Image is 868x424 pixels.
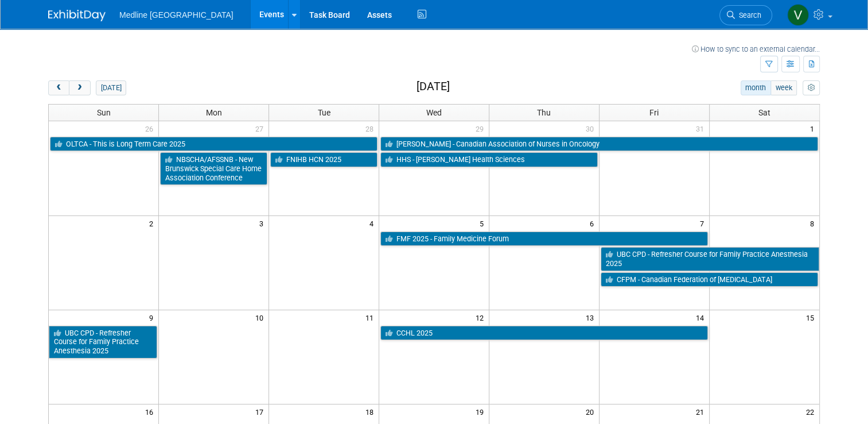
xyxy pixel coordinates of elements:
[380,232,708,246] a: FMF 2025 - Family Medicine Forum
[787,4,809,26] img: Vahid Mohammadi
[735,11,761,20] span: Search
[589,216,599,230] span: 6
[426,108,442,117] span: Wed
[758,108,770,117] span: Sat
[258,216,268,230] span: 3
[803,80,820,95] button: myCustomButton
[474,404,489,419] span: 19
[770,80,797,95] button: week
[805,310,819,325] span: 15
[601,247,819,271] a: UBC CPD - Refresher Course for Family Practice Anesthesia 2025
[417,80,450,93] h2: [DATE]
[699,216,709,230] span: 7
[254,404,268,419] span: 17
[148,310,158,325] span: 9
[318,108,330,117] span: Tue
[719,5,772,25] a: Search
[144,404,158,419] span: 16
[695,121,709,136] span: 31
[368,216,379,230] span: 4
[49,326,157,359] a: UBC CPD - Refresher Course for Family Practice Anesthesia 2025
[270,152,377,167] a: FNIHB HCN 2025
[69,80,90,95] button: next
[380,152,598,167] a: HHS - [PERSON_NAME] Health Sciences
[380,326,708,341] a: CCHL 2025
[809,121,819,136] span: 1
[478,216,489,230] span: 5
[601,272,818,287] a: CFPM - Canadian Federation of [MEDICAL_DATA]
[380,137,818,152] a: [PERSON_NAME] - Canadian Association of Nurses in Oncology
[649,108,659,117] span: Fri
[807,84,815,92] i: Personalize Calendar
[585,404,599,419] span: 20
[537,108,551,117] span: Thu
[695,310,709,325] span: 14
[160,152,267,185] a: NBSCHA/AFSSNB - New Brunswick Special Care Home Association Conference
[48,10,106,21] img: ExhibitDay
[96,80,126,95] button: [DATE]
[474,310,489,325] span: 12
[144,121,158,136] span: 26
[97,108,111,117] span: Sun
[364,121,379,136] span: 28
[206,108,222,117] span: Mon
[364,310,379,325] span: 11
[741,80,771,95] button: month
[585,121,599,136] span: 30
[50,137,377,152] a: OLTCA - This is Long Term Care 2025
[474,121,489,136] span: 29
[254,310,268,325] span: 10
[805,404,819,419] span: 22
[119,10,233,20] span: Medline [GEOGRAPHIC_DATA]
[585,310,599,325] span: 13
[364,404,379,419] span: 18
[48,80,69,95] button: prev
[695,404,709,419] span: 21
[254,121,268,136] span: 27
[148,216,158,230] span: 2
[692,45,820,53] a: How to sync to an external calendar...
[809,216,819,230] span: 8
